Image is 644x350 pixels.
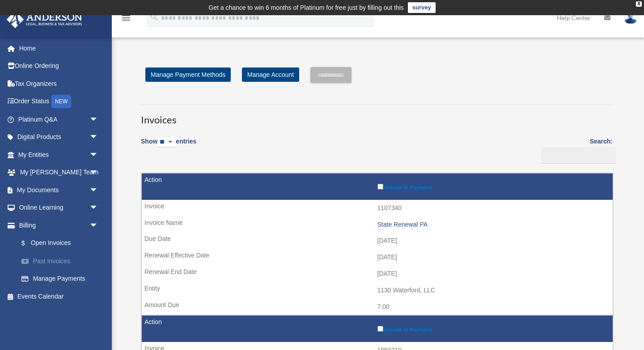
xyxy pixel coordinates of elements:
input: Include in Payment [377,184,383,190]
td: 1107340 [142,200,613,217]
div: State Renewal PA [377,221,609,228]
div: Get a chance to win 6 months of Platinum for free just by filling out this [208,2,404,13]
a: Digital Productsarrow_drop_down [6,128,112,146]
select: Showentries [157,137,176,148]
img: User Pic [624,11,637,24]
a: Manage Payments [13,270,112,288]
label: Show entries [141,136,196,156]
span: arrow_drop_down [89,110,107,129]
a: Home [6,39,112,57]
label: Include in Payment [377,324,609,333]
a: Online Ordering [6,57,112,75]
td: [DATE] [142,249,613,266]
a: Tax Organizers [6,75,112,93]
a: My [PERSON_NAME] Teamarrow_drop_down [6,164,112,181]
img: Anderson Advisors Platinum Portal [4,11,85,28]
a: Manage Payment Methods [145,67,231,82]
input: Include in Payment [377,326,383,332]
a: Order StatusNEW [6,93,112,111]
a: survey [408,2,436,13]
i: search [149,12,159,22]
span: arrow_drop_down [89,164,107,182]
i: menu [121,13,131,23]
a: Events Calendar [6,287,112,305]
a: Past Invoices [13,252,112,270]
a: Manage Account [242,67,299,82]
span: arrow_drop_down [89,181,107,199]
a: Platinum Q&Aarrow_drop_down [6,110,112,128]
div: close [636,1,642,7]
label: Include in Payment [377,182,609,191]
span: arrow_drop_down [89,216,107,235]
a: Billingarrow_drop_down [6,216,112,234]
a: $Open Invoices [13,234,107,253]
a: menu [121,16,131,23]
td: 1130 Waterford, LLC [142,282,613,299]
a: Online Learningarrow_drop_down [6,199,112,217]
span: arrow_drop_down [89,146,107,164]
span: arrow_drop_down [89,199,107,217]
a: My Entitiesarrow_drop_down [6,146,112,164]
td: [DATE] [142,232,613,249]
span: $ [26,238,31,249]
td: 7.00 [142,299,613,316]
td: [DATE] [142,266,613,283]
label: Search: [538,136,613,164]
input: Search: [541,147,616,164]
div: NEW [51,95,71,108]
span: arrow_drop_down [89,128,107,147]
a: My Documentsarrow_drop_down [6,181,112,199]
h3: Invoices [141,105,613,127]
